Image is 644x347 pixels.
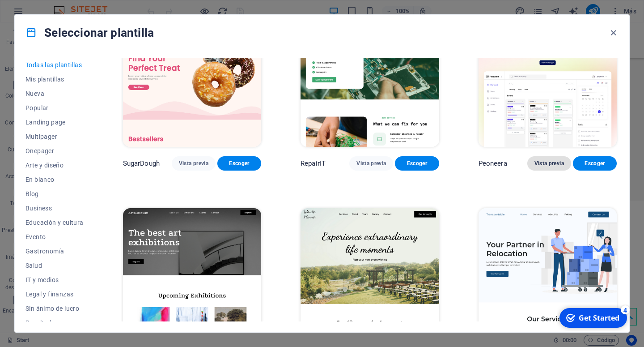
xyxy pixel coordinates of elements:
[123,208,261,336] img: Art Museum
[25,276,84,283] span: IT y medios
[25,76,84,83] span: Mis plantillas
[179,160,208,167] span: Vista previa
[25,58,84,72] button: Todas las plantillas
[25,233,84,240] span: Evento
[25,158,84,172] button: Arte y diseño
[25,162,84,169] span: Arte y diseño
[25,133,84,140] span: Multipager
[402,160,432,167] span: Escoger
[25,215,84,230] button: Educación y cultura
[25,244,84,258] button: Gastronomía
[172,156,216,171] button: Vista previa
[25,187,84,201] button: Blog
[123,19,261,147] img: SugarDough
[25,230,84,244] button: Evento
[25,219,84,226] span: Educación y cultura
[25,190,84,197] span: Blog
[25,291,84,298] span: Legal y finanzas
[25,104,84,111] span: Popular
[123,159,160,168] p: SugarDough
[25,129,84,144] button: Multipager
[25,305,84,312] span: Sin ánimo de lucro
[25,172,84,187] button: En blanco
[64,1,73,10] div: 4
[25,86,84,101] button: Nueva
[534,160,564,167] span: Vista previa
[25,101,84,115] button: Popular
[217,156,261,171] button: Escoger
[25,201,84,215] button: Business
[479,159,507,168] p: Peoneera
[25,258,84,273] button: Salud
[527,156,571,171] button: Vista previa
[25,144,84,158] button: Onepager
[573,156,617,171] button: Escoger
[3,4,70,23] div: Get Started 4 items remaining, 20% complete
[25,176,84,183] span: En blanco
[25,119,84,126] span: Landing page
[349,156,393,171] button: Vista previa
[301,208,439,336] img: Wonder Planner
[225,160,254,167] span: Escoger
[25,205,84,212] span: Business
[25,262,84,269] span: Salud
[479,19,617,147] img: Peoneera
[25,26,154,40] h4: Seleccionar plantilla
[479,208,617,336] img: Transportable
[301,19,439,147] img: RepairIT
[25,316,84,330] button: Resultado
[25,319,84,326] span: Resultado
[22,9,63,18] div: Get Started
[25,273,84,287] button: IT y medios
[395,156,439,171] button: Escoger
[356,160,386,167] span: Vista previa
[25,301,84,316] button: Sin ánimo de lucro
[25,147,84,154] span: Onepager
[25,287,84,301] button: Legal y finanzas
[301,159,326,168] p: RepairIT
[25,90,84,97] span: Nueva
[25,72,84,86] button: Mis plantillas
[25,115,84,129] button: Landing page
[25,61,84,69] span: Todas las plantillas
[580,160,610,167] span: Escoger
[25,248,84,255] span: Gastronomía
